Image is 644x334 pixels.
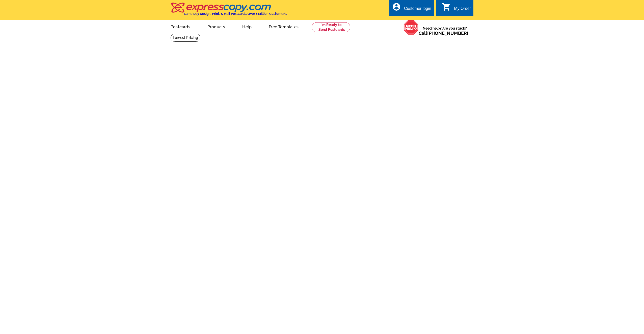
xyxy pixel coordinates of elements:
[234,20,260,32] a: Help
[199,20,233,32] a: Products
[404,6,431,13] div: Customer login
[261,20,307,32] a: Free Templates
[442,2,451,11] i: shopping_cart
[419,26,471,36] span: Need help? Are you stuck?
[392,2,401,11] i: account_circle
[392,6,431,12] a: account_circle Customer login
[442,6,471,12] a: shopping_cart My Order
[171,6,287,16] a: Same Day Design, Print, & Mail Postcards. Over 1 Million Customers.
[427,31,468,36] a: [PHONE_NUMBER]
[454,6,471,13] div: My Order
[404,20,419,35] img: help
[163,20,198,32] a: Postcards
[184,12,287,16] h4: Same Day Design, Print, & Mail Postcards. Over 1 Million Customers.
[419,31,468,36] span: Call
